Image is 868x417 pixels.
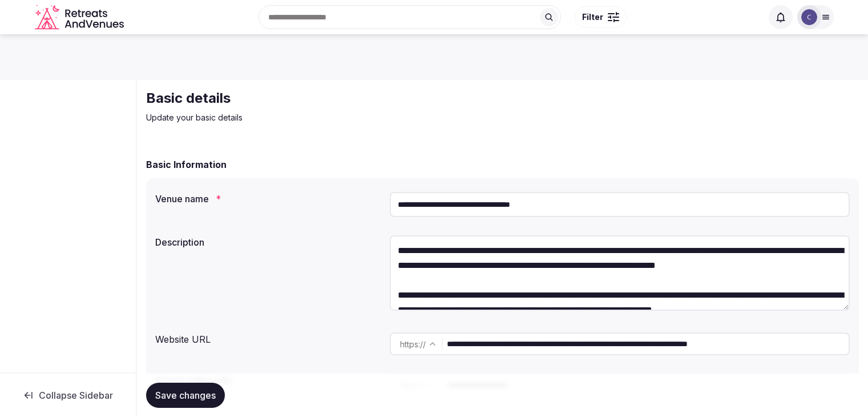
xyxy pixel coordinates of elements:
[146,383,225,408] button: Save changes
[155,390,216,401] span: Save changes
[155,328,381,346] div: Website URL
[155,369,381,387] div: Promo video URL
[575,6,627,28] button: Filter
[146,89,530,107] h2: Basic details
[801,9,817,25] img: Catherine Mesina
[35,5,126,30] a: Visit the homepage
[35,5,126,30] svg: Retreats and Venues company logo
[39,390,113,401] span: Collapse Sidebar
[582,11,603,23] span: Filter
[146,158,227,171] h2: Basic Information
[9,383,127,408] button: Collapse Sidebar
[155,238,381,247] label: Description
[155,194,381,203] label: Venue name
[146,112,530,123] p: Update your basic details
